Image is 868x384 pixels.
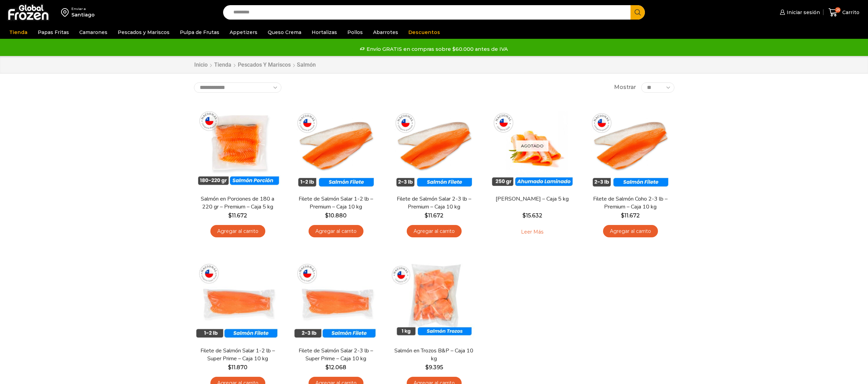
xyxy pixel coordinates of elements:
a: Tienda [214,61,232,69]
div: Enviar a [71,7,95,11]
a: Salmón en Trozos B&P – Caja 10 kg [394,347,473,363]
a: Filete de Salmón Salar 1-2 lb – Super Prime – Caja 10 kg [198,347,277,363]
img: address-field-icon.svg [61,7,71,18]
a: Filete de Salmón Salar 1-2 lb – Premium – Caja 10 kg [296,195,375,211]
bdi: 15.632 [522,212,542,219]
a: Agregar al carrito: “Filete de Salmón Coho 2-3 lb - Premium - Caja 10 kg” [603,225,658,238]
span: $ [425,212,428,219]
a: Appetizers [226,26,261,39]
a: Leé más sobre “Salmón Ahumado Laminado - Caja 5 kg” [510,225,554,239]
bdi: 11.870 [228,364,247,371]
a: Pulpa de Frutas [176,26,223,39]
span: $ [228,364,231,371]
span: $ [325,212,328,219]
span: 25 [835,7,841,13]
a: 25 Carrito [827,4,861,21]
a: Pollos [344,26,366,39]
a: Agregar al carrito: “Filete de Salmón Salar 2-3 lb - Premium - Caja 10 kg” [407,225,462,238]
bdi: 9.395 [425,364,443,371]
p: Agotado [516,140,548,151]
a: Queso Crema [264,26,305,39]
a: Tienda [6,26,31,39]
span: $ [228,212,232,219]
a: Agregar al carrito: “Filete de Salmón Salar 1-2 lb – Premium - Caja 10 kg” [309,225,363,238]
a: Filete de Salmón Coho 2-3 lb – Premium – Caja 10 kg [591,195,670,211]
span: Mostrar [614,83,636,91]
bdi: 11.672 [621,212,640,219]
bdi: 11.672 [228,212,247,219]
a: Agregar al carrito: “Salmón en Porciones de 180 a 220 gr - Premium - Caja 5 kg” [210,225,265,238]
a: Inicio [194,61,208,69]
button: Search button [630,5,645,20]
h1: Salmón [297,61,316,68]
span: $ [621,212,624,219]
a: Abarrotes [370,26,402,39]
nav: Breadcrumb [194,61,316,69]
span: Carrito [841,9,859,16]
a: Descuentos [405,26,443,39]
span: Iniciar sesión [785,9,820,16]
a: [PERSON_NAME] – Caja 5 kg [493,195,571,203]
a: Filete de Salmón Salar 2-3 lb – Super Prime – Caja 10 kg [296,347,375,363]
bdi: 10.880 [325,212,347,219]
span: $ [522,212,526,219]
a: Camarones [76,26,111,39]
span: $ [425,364,429,371]
select: Pedido de la tienda [194,82,281,93]
div: Santiago [71,11,95,18]
a: Iniciar sesión [778,5,820,19]
a: Papas Fritas [34,26,72,39]
a: Pescados y Mariscos [238,61,291,69]
a: Filete de Salmón Salar 2-3 lb – Premium – Caja 10 kg [394,195,473,211]
bdi: 11.672 [425,212,443,219]
a: Salmón en Porciones de 180 a 220 gr – Premium – Caja 5 kg [198,195,277,211]
bdi: 12.068 [325,364,346,371]
a: Pescados y Mariscos [114,26,173,39]
a: Hortalizas [308,26,340,39]
span: $ [325,364,329,371]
